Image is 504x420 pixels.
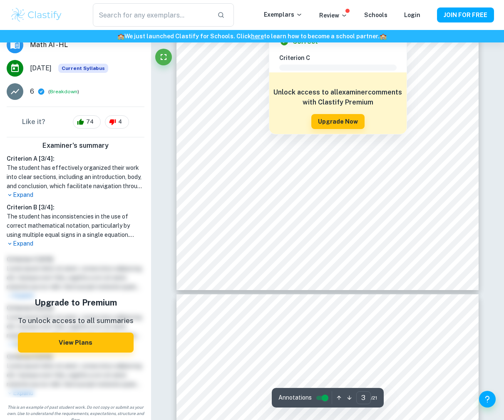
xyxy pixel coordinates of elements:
[22,117,45,127] h6: Like it?
[380,33,387,40] span: 🏫
[10,7,63,23] img: Clastify logo
[279,53,403,62] h6: Criterion C
[319,11,348,20] p: Review
[18,296,134,309] h5: Upgrade to Premium
[117,33,124,40] span: 🏫
[18,333,134,353] button: View Plans
[2,32,502,41] h6: We just launched Clastify for Schools. Click to learn how to become a school partner.
[30,40,144,50] span: Math AI - HL
[30,63,52,73] span: [DATE]
[7,191,144,199] p: Expand
[155,49,172,65] button: Fullscreen
[7,203,144,212] h6: Criterion B [ 3 / 4 ]:
[58,64,108,73] span: Current Syllabus
[264,10,303,19] p: Exemplars
[82,118,98,126] span: 74
[48,88,79,96] span: ( )
[371,394,377,402] span: / 21
[58,64,108,73] div: This exemplar is based on the current syllabus. Feel free to refer to it for inspiration/ideas wh...
[7,212,144,239] h1: The student has inconsistencies in the use of correct mathematical notation, particularly by usin...
[364,12,387,18] a: Schools
[93,3,210,27] input: Search for any exemplars...
[278,393,312,402] span: Annotations
[404,12,420,18] a: Login
[7,163,144,191] h1: The student has effectively organized their work into clear sections, including an introduction, ...
[251,33,264,40] a: here
[437,7,494,22] button: JOIN FOR FREE
[311,114,365,129] button: Upgrade Now
[7,239,144,248] p: Expand
[50,88,77,95] button: Breakdown
[105,115,129,129] div: 4
[73,115,101,129] div: 74
[3,141,148,151] h6: Examiner's summary
[479,391,496,408] button: Help and Feedback
[114,118,127,126] span: 4
[7,154,144,163] h6: Criterion A [ 3 / 4 ]:
[18,316,134,326] p: To unlock access to all summaries
[273,87,402,107] h6: Unlock access to all examiner comments with Clastify Premium
[30,87,34,97] p: 6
